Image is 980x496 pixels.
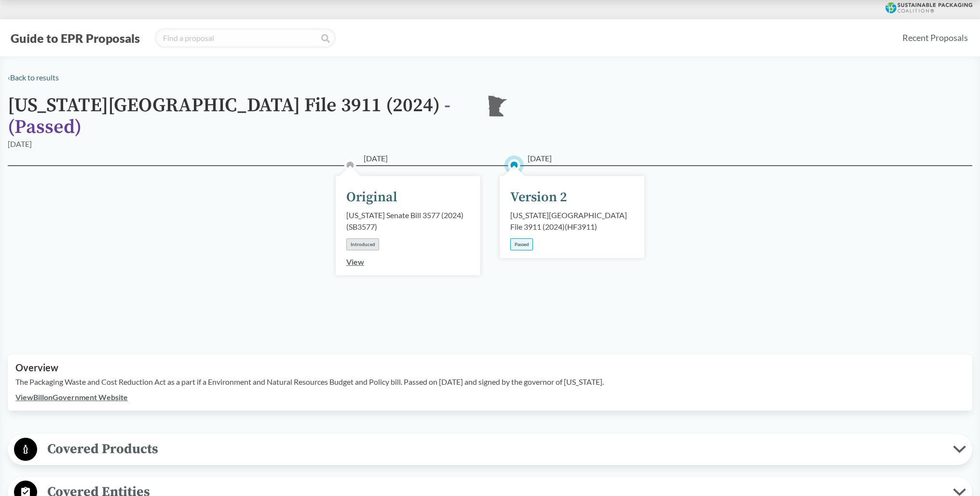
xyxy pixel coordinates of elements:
[8,30,143,46] button: Guide to EPR Proposals
[346,257,364,266] a: View
[8,93,450,139] span: - ( Passed )
[15,392,128,402] a: ViewBillonGovernment Website
[8,95,471,138] h1: [US_STATE][GEOGRAPHIC_DATA] File 3911 (2024)
[364,153,388,164] span: [DATE]
[346,187,397,208] div: Original
[155,28,336,48] input: Find a proposal
[346,238,379,250] div: Introduced
[510,187,567,208] div: Version 2
[11,437,969,462] button: Covered Products
[8,138,32,150] div: [DATE]
[898,27,972,49] a: Recent Proposals
[510,238,533,250] div: Passed
[346,209,470,233] div: [US_STATE] Senate Bill 3577 (2024) ( SB3577 )
[510,209,634,233] div: [US_STATE][GEOGRAPHIC_DATA] File 3911 (2024) ( HF3911 )
[15,376,965,388] p: The Packaging Waste and Cost Reduction Act as a part if a Environment and Natural Resources Budge...
[15,362,965,373] h2: Overview
[528,153,552,164] span: [DATE]
[37,438,953,460] span: Covered Products
[8,73,59,82] a: ‹Back to results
